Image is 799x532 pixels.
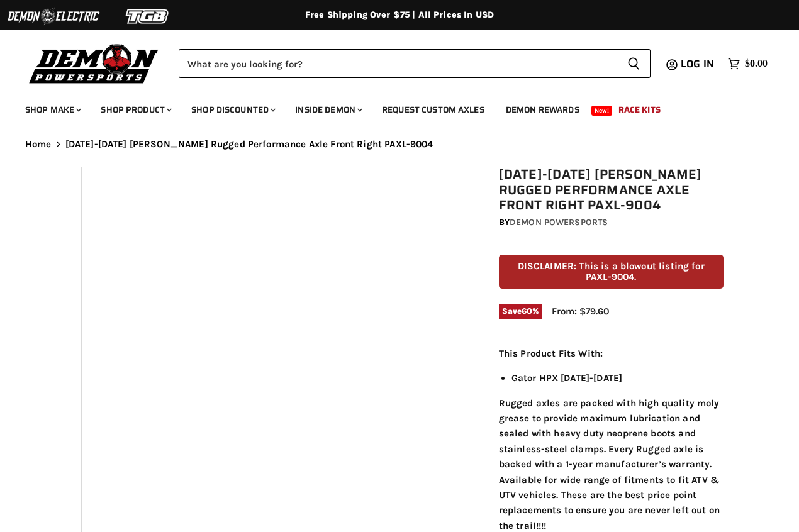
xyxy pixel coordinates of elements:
a: Shop Product [91,97,179,123]
span: $0.00 [745,58,768,70]
a: Inside Demon [286,97,370,123]
div: by [499,216,724,230]
a: Shop Discounted [182,97,283,123]
a: Demon Rewards [496,97,589,123]
li: Gator HPX [DATE]-[DATE] [511,370,724,385]
a: Shop Make [16,97,89,123]
span: Log in [681,56,714,72]
ul: Main menu [16,92,764,123]
h1: [DATE]-[DATE] [PERSON_NAME] Rugged Performance Axle Front Right PAXL-9004 [499,167,724,213]
span: New! [591,106,613,116]
a: $0.00 [722,55,774,73]
a: Log in [675,58,722,70]
button: Search [617,49,651,78]
img: Demon Electric Logo 2 [6,4,101,28]
img: TGB Logo 2 [101,4,195,28]
a: Race Kits [609,97,670,123]
p: DISCLAIMER: This is a blowout listing for PAXL-9004. [499,255,724,289]
span: From: $79.60 [552,306,609,317]
span: 60 [522,306,532,316]
img: Demon Powersports [25,41,163,86]
span: Save % [499,304,542,318]
span: [DATE]-[DATE] [PERSON_NAME] Rugged Performance Axle Front Right PAXL-9004 [65,139,433,150]
form: Product [179,49,651,78]
input: Search [179,49,617,78]
a: Request Custom Axles [372,97,494,123]
p: This Product Fits With: [499,346,724,361]
a: Demon Powersports [510,217,608,228]
a: Home [25,139,52,150]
